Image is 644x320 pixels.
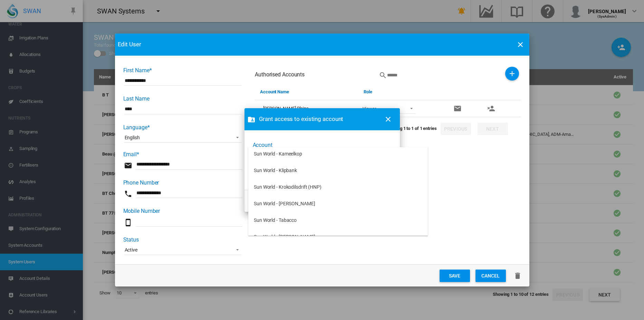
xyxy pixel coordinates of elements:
div: Sun World - Klipbank [254,167,297,174]
div: Sun World - Kameelkop [254,151,302,158]
div: Sun World - Krokodilsdrift (HNP) [254,184,321,191]
div: Sun World - [PERSON_NAME] [254,234,315,241]
div: Sun World - [PERSON_NAME] [254,200,315,207]
div: Sun World - Tabacco [254,217,297,224]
